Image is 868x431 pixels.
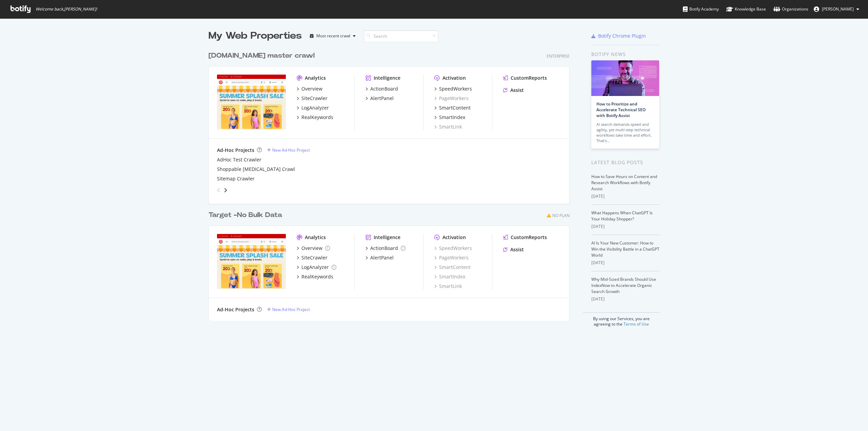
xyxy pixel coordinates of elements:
[366,254,394,261] a: AlertPanel
[217,75,286,130] img: www.target.com
[209,43,575,321] div: grid
[439,85,472,92] div: SpeedWorkers
[583,312,659,327] div: By using our Services, you are agreeing to the
[434,95,469,102] a: PageWorkers
[439,104,471,111] div: SmartContent
[442,234,466,241] div: Activation
[370,85,398,92] div: ActionBoard
[272,307,310,312] div: New Ad-Hoc Project
[305,75,326,81] div: Analytics
[510,87,524,94] div: Assist
[301,264,329,271] div: LogAnalyzer
[366,85,398,92] a: ActionBoard
[374,234,400,241] div: Intelligence
[434,264,471,271] a: SmartContent
[217,234,286,289] img: targetsecondary.com
[822,6,854,12] span: Eric Cason
[301,85,322,92] div: Overview
[510,246,524,253] div: Assist
[552,213,570,218] div: No Plan
[217,147,254,154] div: Ad-Hoc Projects
[591,223,659,230] div: [DATE]
[503,75,547,81] a: CustomReports
[267,307,310,312] a: New Ad-Hoc Project
[434,85,472,92] a: SpeedWorkers
[591,174,657,192] a: How to Save Hours on Content and Research Workflows with Botify Assist
[370,95,394,102] div: AlertPanel
[297,114,333,121] a: RealKeywords
[434,114,465,121] a: SmartIndex
[272,147,310,153] div: New Ad-Hoc Project
[683,6,719,13] div: Botify Academy
[267,147,310,153] a: New Ad-Hoc Project
[301,95,328,102] div: SiteCrawler
[301,273,333,280] div: RealKeywords
[301,104,329,111] div: LogAnalyzer
[503,87,524,94] a: Assist
[297,264,336,271] a: LogAnalyzer
[209,210,282,220] div: Target -No Bulk Data
[434,273,465,280] a: SmartIndex
[297,85,322,92] a: Overview
[596,101,646,118] a: How to Prioritize and Accelerate Technical SEO with Botify Assist
[36,6,97,12] span: Welcome back, [PERSON_NAME] !
[591,276,656,294] a: Why Mid-Sized Brands Should Use IndexNow to Accelerate Organic Search Growth
[808,4,865,15] button: [PERSON_NAME]
[591,260,659,266] div: [DATE]
[209,29,302,43] div: My Web Properties
[374,75,400,81] div: Intelligence
[434,123,462,130] a: SmartLink
[434,254,469,261] a: PageWorkers
[370,254,394,261] div: AlertPanel
[307,31,358,41] button: Most recent crawl
[316,34,350,38] div: Most recent crawl
[209,51,317,61] a: [DOMAIN_NAME] master crawl
[305,234,326,241] div: Analytics
[297,254,328,261] a: SiteCrawler
[301,254,328,261] div: SiteCrawler
[503,234,547,241] a: CustomReports
[434,245,472,252] div: SpeedWorkers
[217,175,255,182] a: Sitemap Crawler
[442,75,466,81] div: Activation
[511,234,547,241] div: CustomReports
[370,245,398,252] div: ActionBoard
[511,75,547,81] div: CustomReports
[434,283,462,290] a: SmartLink
[503,246,524,253] a: Assist
[217,306,254,313] div: Ad-Hoc Projects
[591,240,659,258] a: AI Is Your New Customer: How to Win the Visibility Battle in a ChatGPT World
[297,95,328,102] a: SiteCrawler
[217,166,295,173] a: Shoppable [MEDICAL_DATA] Crawl
[364,30,438,42] input: Search
[591,33,646,39] a: Botify Chrome Plugin
[591,193,659,199] div: [DATE]
[598,33,646,39] div: Botify Chrome Plugin
[591,210,653,222] a: What Happens When ChatGPT Is Your Holiday Shopper?
[591,60,659,96] img: How to Prioritize and Accelerate Technical SEO with Botify Assist
[214,185,223,196] div: angle-left
[297,104,329,111] a: LogAnalyzer
[217,156,261,163] a: AdHoc Test Crawler
[439,114,465,121] div: SmartIndex
[366,245,406,252] a: ActionBoard
[591,296,659,302] div: [DATE]
[297,273,333,280] a: RealKeywords
[726,6,766,13] div: Knowledge Base
[209,210,285,220] a: Target -No Bulk Data
[209,51,315,61] div: [DOMAIN_NAME] master crawl
[591,51,659,58] div: Botify news
[624,321,649,327] a: Terms of Use
[591,159,659,166] div: Latest Blog Posts
[773,6,808,13] div: Organizations
[434,104,471,111] a: SmartContent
